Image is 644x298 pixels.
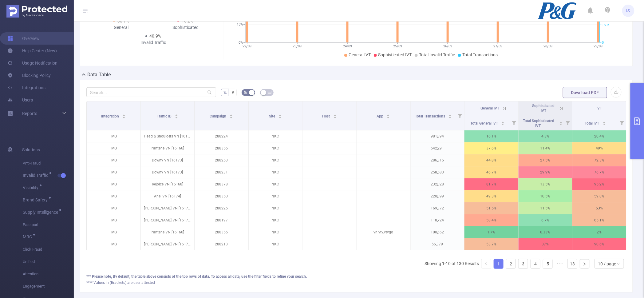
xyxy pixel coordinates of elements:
[195,178,248,190] p: 288378
[230,116,233,118] i: icon: caret-down
[419,52,455,57] span: Total Invalid Traffic
[572,214,626,226] p: 65.1%
[141,178,195,190] p: Rejoice VN [16168]
[87,214,140,226] p: IMG
[239,41,243,45] tspan: 0%
[195,226,248,238] p: 288355
[555,259,565,269] span: •••
[563,87,607,98] button: Download PDF
[415,114,446,118] span: Total Transactions
[493,44,502,48] tspan: 27/09
[229,113,233,117] div: Sort
[602,41,604,45] tspan: 0
[23,235,34,239] span: MRC
[387,116,390,118] i: icon: caret-down
[501,121,504,122] i: icon: caret-up
[122,113,126,115] i: icon: caret-up
[87,202,140,214] p: IMG
[86,274,626,279] div: *** Please note, By default, the table above consists of the top rows of data. To access all data...
[22,144,40,156] span: Solutions
[195,142,248,154] p: 288355
[501,121,505,124] div: Sort
[23,198,50,202] span: Brand Safety
[626,5,630,17] span: IS
[462,52,498,57] span: Total Transactions
[293,44,302,48] tspan: 23/09
[87,154,140,166] p: IMG
[510,115,518,130] i: Filter menu
[602,23,610,27] tspan: 150K
[411,130,464,142] p: 981,894
[583,262,587,266] i: icon: right
[243,44,252,48] tspan: 22/09
[411,154,464,166] p: 286,316
[519,226,572,238] p: 0.33%
[464,154,518,166] p: 44.8%
[543,259,553,269] li: 5
[22,107,37,120] a: Reports
[448,113,452,117] div: Sort
[393,44,402,48] tspan: 25/09
[244,90,247,94] i: icon: bg-colors
[519,142,572,154] p: 11.4%
[425,259,479,269] li: Showing 1-10 of 130 Results
[519,190,572,202] p: 10.5%
[563,115,572,130] i: Filter menu
[464,178,518,190] p: 81.7%
[23,185,41,190] span: Visibility
[411,166,464,178] p: 258,583
[411,190,464,202] p: 220,099
[268,90,271,94] i: icon: table
[555,259,565,269] li: Next 5 Pages
[618,115,626,130] i: Filter menu
[23,280,74,292] span: Engagement
[377,114,384,118] span: App
[594,44,603,48] tspan: 29/09
[597,106,602,110] span: IVT
[195,190,248,202] p: 288350
[141,214,195,226] p: [PERSON_NAME] VN [16177]
[531,259,540,269] li: 4
[349,52,371,57] span: General IVT
[518,259,528,269] li: 3
[23,256,74,268] span: Unified
[87,130,140,142] p: IMG
[278,113,282,117] div: Sort
[481,106,500,110] span: General IVT
[559,121,563,124] div: Sort
[333,116,337,118] i: icon: caret-down
[464,202,518,214] p: 51.5%
[141,154,195,166] p: Downy VN [16173]
[532,104,555,113] span: Sophisticated IVT
[519,238,572,250] p: 37%
[411,226,464,238] p: 100,662
[519,178,572,190] p: 13.5%
[175,113,178,115] i: icon: caret-up
[7,94,33,106] a: Users
[572,190,626,202] p: 59.8%
[101,114,120,118] span: Integration
[87,71,111,78] h2: Data Table
[603,123,606,125] i: icon: caret-down
[572,226,626,238] p: 2%
[269,114,276,118] span: Site
[519,214,572,226] p: 6.7%
[122,113,126,117] div: Sort
[249,130,302,142] p: NKC
[543,259,552,268] a: 5
[456,101,464,130] i: Filter menu
[411,178,464,190] p: 232,028
[122,116,126,118] i: icon: caret-down
[87,178,140,190] p: IMG
[484,262,488,266] i: icon: left
[386,113,390,117] div: Sort
[86,280,626,285] div: **** Values in (Brackets) are user attested
[23,157,74,169] span: Anti-Fraud
[279,113,282,115] i: icon: caret-up
[87,142,140,154] p: IMG
[322,114,331,118] span: Host
[559,121,563,122] i: icon: caret-up
[464,214,518,226] p: 58.4%
[494,259,503,268] a: 1
[448,113,452,115] i: icon: caret-up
